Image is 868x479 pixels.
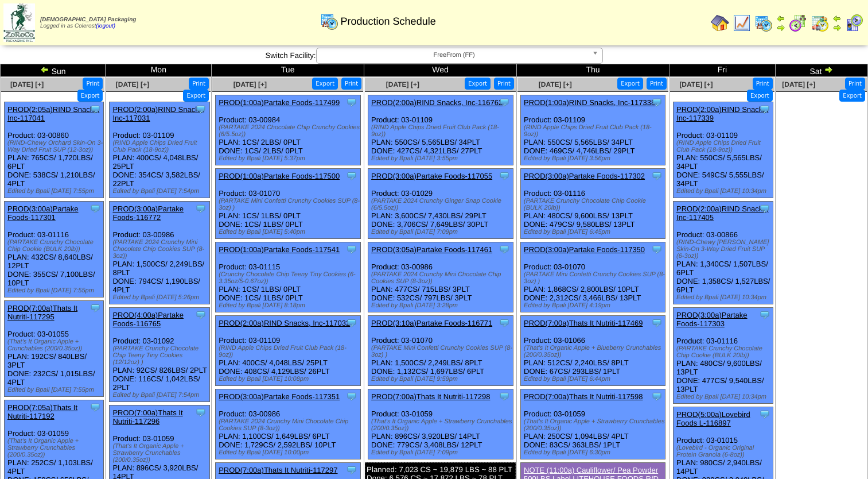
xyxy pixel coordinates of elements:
[40,17,136,23] span: [DEMOGRAPHIC_DATA] Packaging
[651,317,663,329] img: Tooltip
[371,98,503,107] a: PROD(2:00a)RIND Snacks, Inc-116762
[839,90,865,102] button: Export
[651,391,663,402] img: Tooltip
[346,96,357,108] img: Tooltip
[676,393,773,400] div: Edited by Bpali [DATE] 10:34pm
[346,391,357,402] img: Tooltip
[7,105,99,122] a: PROD(2:05a)RIND Snacks, Inc-117041
[219,245,340,254] a: PROD(1:00a)Partake Foods-117541
[676,204,768,222] a: PROD(2:00a)RIND Snacks, Inc-117405
[7,438,103,458] div: (That's It Organic Apple + Strawberry Crunchables (200/0.35oz))
[112,140,209,153] div: (RIND Apple Chips Dried Fruit Club Pack (18-9oz))
[1,64,106,77] td: Sun
[116,80,149,88] span: [DATE] [+]
[676,311,748,328] a: PROD(3:00a)Partake Foods-117303
[96,23,115,29] a: (logout)
[77,90,103,102] button: Export
[674,102,773,198] div: Product: 03-01109 PLAN: 550CS / 5,565LBS / 34PLT DONE: 549CS / 5,555LBS / 34PLT
[811,14,829,32] img: calendarinout.gif
[371,319,492,327] a: PROD(3:10a)Partake Foods-116771
[40,65,49,74] img: arrowleft.gif
[371,345,512,358] div: (PARTAKE Mini Confetti Crunchy Cookies SUP (8‐3oz) )
[676,105,768,122] a: PROD(2:00a)RIND Snacks, Inc-117339
[524,198,665,211] div: (PARTAKE Crunchy Chocolate Chip Cookie (BULK 20lb))
[89,203,101,214] img: Tooltip
[371,449,512,456] div: Edited by Bpali [DATE] 7:09pm
[112,311,184,328] a: PROD(4:00a)Partake Foods-116765
[216,389,360,459] div: Product: 03-00986 PLAN: 1,100CS / 1,649LBS / 6PLT DONE: 1,729CS / 2,592LBS / 10PLT
[341,16,436,28] span: Production Schedule
[189,78,209,90] button: Print
[368,389,513,459] div: Product: 03-01059 PLAN: 896CS / 3,920LBS / 14PLT DONE: 779CS / 3,408LBS / 12PLT
[371,418,512,432] div: (That's It Organic Apple + Strawberry Crunchables (200/0.35oz))
[524,376,665,383] div: Edited by Bpali [DATE] 6:44pm
[524,319,643,327] a: PROD(7:00a)Thats It Nutriti-117469
[524,229,665,235] div: Edited by Bpali [DATE] 6:45pm
[195,203,207,214] img: Tooltip
[219,98,340,107] a: PROD(1:00a)Partake Foods-117499
[346,317,357,329] img: Tooltip
[617,78,643,90] button: Export
[368,242,513,312] div: Product: 03-00986 PLAN: 477CS / 715LBS / 3PLT DONE: 532CS / 797LBS / 3PLT
[233,80,267,88] a: [DATE] [+]
[499,170,510,181] img: Tooltip
[219,271,360,285] div: (Crunchy Chocolate Chip Teeny Tiny Cookies (6-3.35oz/5-0.67oz))
[499,96,510,108] img: Tooltip
[346,244,357,255] img: Tooltip
[521,169,665,239] div: Product: 03-01116 PLAN: 480CS / 9,600LBS / 13PLT DONE: 479CS / 9,580LBS / 13PLT
[112,408,182,426] a: PROD(7:00a)Thats It Nutriti-117296
[219,418,360,432] div: (PARTAKE 2024 Crunchy Mini Chocolate Chip Cookies SUP (8-3oz))
[83,78,103,90] button: Print
[499,244,510,255] img: Tooltip
[524,302,665,309] div: Edited by Bpali [DATE] 4:19pm
[499,391,510,402] img: Tooltip
[110,102,209,198] div: Product: 03-01109 PLAN: 400CS / 4,048LBS / 25PLT DONE: 354CS / 3,582LBS / 22PLT
[5,301,104,397] div: Product: 03-01055 PLAN: 192CS / 840LBS / 3PLT DONE: 232CS / 1,015LBS / 4PLT
[368,316,513,386] div: Product: 03-01070 PLAN: 1,500CS / 2,249LBS / 8PLT DONE: 1,132CS / 1,697LBS / 6PLT
[364,64,517,77] td: Wed
[219,302,360,309] div: Edited by Bpali [DATE] 8:18pm
[524,418,665,432] div: (That's It Organic Apple + Strawberry Crunchables (200/0.35oz))
[219,229,360,235] div: Edited by Bpali [DATE] 5:40pm
[845,14,863,32] img: calendarcustomer.gif
[219,449,360,456] div: Edited by Bpali [DATE] 10:00pm
[524,271,665,285] div: (PARTAKE Mini Confetti Crunchy Cookies SUP (8‐3oz) )
[539,80,572,88] a: [DATE] [+]
[521,242,665,312] div: Product: 03-01070 PLAN: 1,868CS / 2,800LBS / 10PLT DONE: 2,312CS / 3,466LBS / 13PLT
[216,316,360,386] div: Product: 03-01109 PLAN: 400CS / 4,048LBS / 25PLT DONE: 408CS / 4,129LBS / 26PLT
[371,245,492,254] a: PROD(3:05a)Partake Foods-117461
[112,188,209,195] div: Edited by Bpali [DATE] 7:54pm
[112,204,184,222] a: PROD(3:00a)Partake Foods-116772
[371,124,512,138] div: (RIND Apple Chips Dried Fruit Club Pack (18-9oz))
[676,410,750,427] a: PROD(5:00a)Lovebird Foods L-116897
[759,309,770,320] img: Tooltip
[7,204,79,222] a: PROD(3:00a)Partake Foods-117301
[195,103,207,115] img: Tooltip
[733,14,751,32] img: line_graph.gif
[524,155,665,162] div: Edited by Bpali [DATE] 3:56pm
[219,319,350,327] a: PROD(2:00a)RIND Snacks, Inc-117032
[651,244,663,255] img: Tooltip
[219,345,360,358] div: (RIND Apple Chips Dried Fruit Club Pack (18-9oz))
[371,198,512,211] div: (PARTAKE 2024 Crunchy Ginger Snap Cookie (6/5.5oz))
[782,80,815,88] a: [DATE] [+]
[524,392,643,401] a: PROD(7:00a)Thats It Nutriti-117598
[195,407,207,418] img: Tooltip
[747,90,773,102] button: Export
[371,172,492,180] a: PROD(3:00a)Partake Foods-117055
[216,95,360,165] div: Product: 03-00984 PLAN: 1CS / 2LBS / 0PLT DONE: 1CS / 2LBS / 0PLT
[759,203,770,214] img: Tooltip
[371,155,512,162] div: Edited by Bpali [DATE] 3:55pm
[371,376,512,383] div: Edited by Bpali [DATE] 9:59pm
[386,80,419,88] a: [DATE] [+]
[40,17,136,29] span: Logged in as Colerost
[216,169,360,239] div: Product: 03-01070 PLAN: 1CS / 1LBS / 0PLT DONE: 1CS / 1LBS / 0PLT
[7,188,103,195] div: Edited by Bpali [DATE] 7:55pm
[219,155,360,162] div: Edited by Bpali [DATE] 5:37pm
[112,294,209,301] div: Edited by Bpali [DATE] 5:26pm
[7,338,103,352] div: (That's It Organic Apple + Crunchables (200/0.35oz))
[524,172,645,180] a: PROD(3:00a)Partake Foods-117302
